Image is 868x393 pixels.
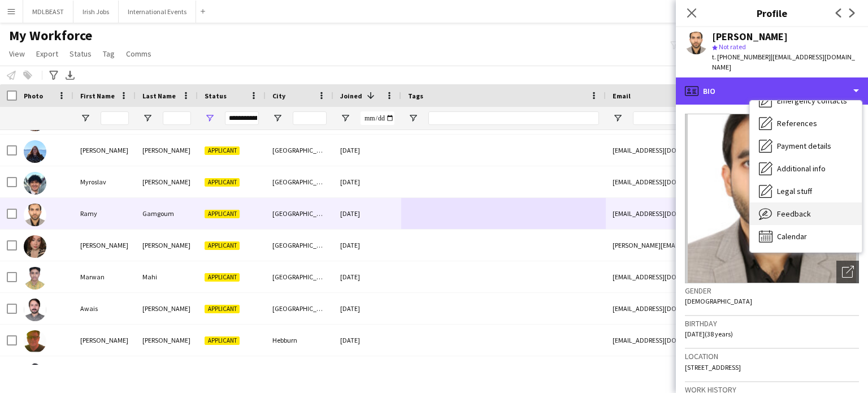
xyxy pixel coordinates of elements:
button: Open Filter Menu [142,113,153,123]
span: Applicant [205,273,240,282]
div: [DATE] [333,325,401,356]
div: [GEOGRAPHIC_DATA] [266,135,333,166]
div: [PERSON_NAME] [136,356,198,387]
div: Emergency contacts [750,89,862,112]
span: Applicant [205,305,240,313]
div: [GEOGRAPHIC_DATA] [266,230,333,261]
button: Open Filter Menu [205,113,215,123]
span: | [EMAIL_ADDRESS][DOMAIN_NAME] [712,53,855,71]
span: References [777,118,817,128]
span: First Name [80,92,115,100]
div: Marwan [73,261,136,292]
span: Payment details [777,141,831,151]
div: [EMAIL_ADDRESS][DOMAIN_NAME] [606,135,832,166]
a: Status [65,46,96,61]
div: Payment details [750,135,862,157]
div: [EMAIL_ADDRESS][DOMAIN_NAME] [606,356,832,387]
div: Additional info [750,157,862,180]
div: [EMAIL_ADDRESS][DOMAIN_NAME] [606,325,832,356]
div: [PERSON_NAME] [712,32,788,42]
div: Open photos pop-in [836,261,859,283]
span: My Workforce [9,27,92,44]
button: Open Filter Menu [340,113,350,123]
div: [PERSON_NAME] [73,356,136,387]
div: [DATE] [333,261,401,292]
span: [STREET_ADDRESS] [685,363,741,372]
input: Last Name Filter Input [163,111,191,125]
app-action-btn: Export XLSX [63,68,77,82]
span: Calendar [777,231,807,241]
span: View [9,49,25,59]
div: Myroslav [73,166,136,197]
div: Feedback [750,202,862,225]
span: Tag [103,49,115,59]
button: Open Filter Menu [408,113,418,123]
div: [PERSON_NAME] [136,325,198,356]
span: Not rated [719,42,746,51]
span: Comms [126,49,151,59]
div: References [750,112,862,135]
img: Crew avatar or photo [685,114,859,283]
div: [GEOGRAPHIC_DATA] [266,356,333,387]
img: Ramy Gamgoum [24,204,46,226]
img: Ahmed Alsheikh [24,362,46,385]
div: [GEOGRAPHIC_DATA] 8 [266,166,333,197]
span: City [272,92,285,100]
div: [PERSON_NAME] [73,230,136,261]
app-action-btn: Advanced filters [47,68,60,82]
a: Comms [121,46,156,61]
span: Export [36,49,58,59]
span: Emergency contacts [777,96,847,106]
div: Awais [73,293,136,324]
input: First Name Filter Input [101,111,129,125]
img: George Durkin [24,330,46,353]
span: t. [PHONE_NUMBER] [712,53,771,61]
button: Irish Jobs [73,1,119,23]
h3: Location [685,351,859,361]
div: Gamgoum [136,198,198,229]
a: View [5,46,29,61]
img: Emily Morton-Hall [24,140,46,163]
span: Applicant [205,336,240,345]
span: Applicant [205,210,240,218]
div: [PERSON_NAME] [136,230,198,261]
span: Applicant [205,241,240,250]
div: [PERSON_NAME][EMAIL_ADDRESS][DOMAIN_NAME] [606,230,832,261]
div: Bio [676,77,868,105]
div: [PERSON_NAME] [136,166,198,197]
a: Export [32,46,63,61]
div: [GEOGRAPHIC_DATA] [266,261,333,292]
div: Legal stuff [750,180,862,202]
span: Last Name [142,92,176,100]
div: [GEOGRAPHIC_DATA] [266,198,333,229]
span: Status [205,92,227,100]
div: [DATE] [333,356,401,387]
input: Tags Filter Input [428,111,599,125]
img: Marwan Mahi [24,267,46,290]
span: Feedback [777,209,811,219]
div: Ramy [73,198,136,229]
div: [EMAIL_ADDRESS][DOMAIN_NAME] [606,261,832,292]
div: [DATE] [333,166,401,197]
div: [PERSON_NAME] [136,293,198,324]
span: [DEMOGRAPHIC_DATA] [685,297,752,305]
span: Applicant [205,178,240,187]
input: Joined Filter Input [361,111,394,125]
span: Legal stuff [777,186,812,196]
div: [PERSON_NAME] [136,135,198,166]
div: [EMAIL_ADDRESS][DOMAIN_NAME] [606,198,832,229]
button: Open Filter Menu [272,113,283,123]
h3: Birthday [685,318,859,329]
div: Mahi [136,261,198,292]
span: Status [70,49,92,59]
span: Joined [340,92,362,100]
h3: Gender [685,286,859,296]
div: [EMAIL_ADDRESS][DOMAIN_NAME] [606,166,832,197]
span: Photo [24,92,43,100]
input: City Filter Input [293,111,327,125]
span: Applicant [205,146,240,155]
div: [PERSON_NAME] [73,135,136,166]
div: [EMAIL_ADDRESS][DOMAIN_NAME] [606,293,832,324]
button: Open Filter Menu [613,113,623,123]
div: [PERSON_NAME] [73,325,136,356]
